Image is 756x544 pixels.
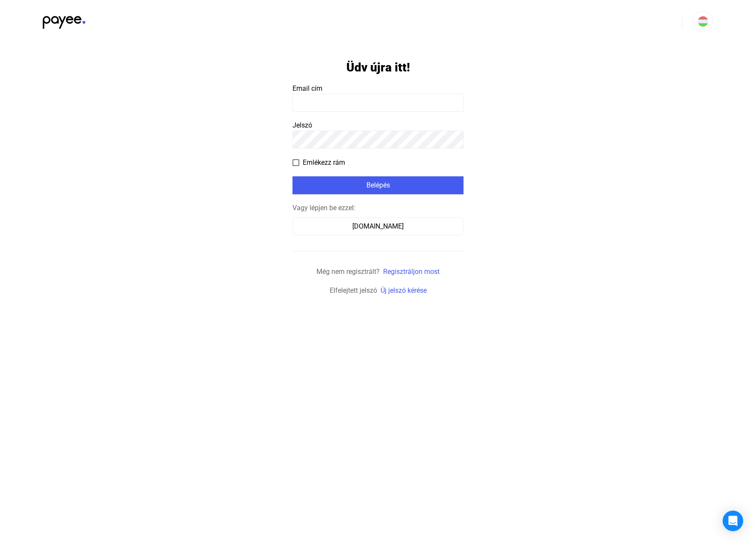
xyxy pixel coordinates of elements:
[292,203,464,213] div: Vagy lépjen be ezzel:
[330,286,377,294] span: Elfelejtett jelszó
[292,176,464,194] button: Belépés
[723,511,743,531] div: Open Intercom Messenger
[295,180,461,190] div: Belépés
[292,84,322,92] span: Email cím
[303,158,345,168] span: Emlékezz rám
[292,217,464,235] button: [DOMAIN_NAME]
[295,221,461,232] div: [DOMAIN_NAME]
[698,16,708,27] img: HU
[43,11,86,29] img: black-payee-blue-dot.svg
[383,268,440,276] a: Regisztráljon most
[693,11,713,32] button: HU
[346,60,410,75] h1: Üdv újra itt!
[292,222,464,230] a: [DOMAIN_NAME]
[381,286,427,294] a: Új jelszó kérése
[316,268,380,276] span: Még nem regisztrált?
[292,121,312,129] span: Jelszó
